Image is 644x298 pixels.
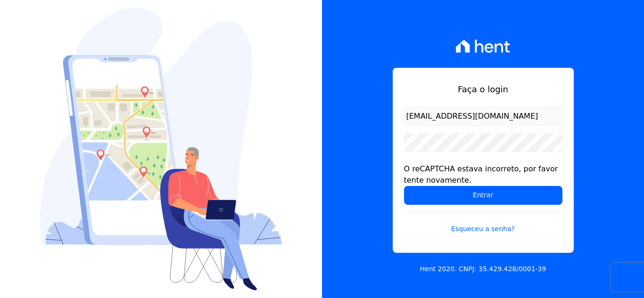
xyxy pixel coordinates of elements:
a: Esqueceu a senha? [404,212,562,234]
div: O reCAPTCHA estava incorreto, por favor tente novamente. [404,163,562,186]
input: Entrar [404,186,562,205]
img: Login [40,8,282,290]
h1: Faça o login [404,83,562,96]
p: Hent 2020. CNPJ: 35.429.428/0001-39 [420,264,546,274]
input: Email [404,107,562,126]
